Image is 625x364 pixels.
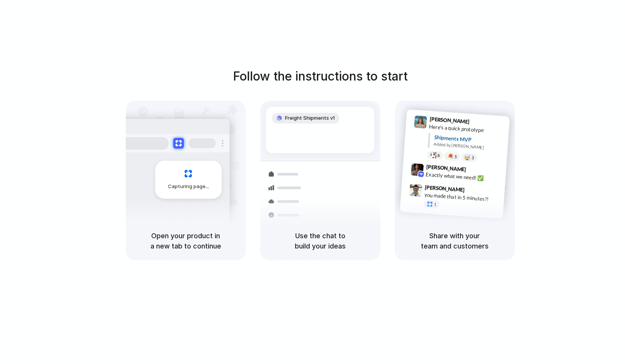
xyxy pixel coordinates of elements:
span: [PERSON_NAME] [424,183,465,194]
span: 9:47 AM [467,187,483,196]
div: 🤯 [464,155,470,160]
span: 9:42 AM [468,166,484,175]
span: [PERSON_NAME] [429,115,470,126]
span: [PERSON_NAME] [426,163,466,174]
h5: Share with your team and customers [404,231,506,251]
h5: Open your product in a new tab to continue [135,231,237,251]
div: Added by [PERSON_NAME] [434,141,503,152]
div: you made that in 5 minutes?! [424,191,500,204]
span: 1 [434,203,436,207]
span: Capturing page [168,183,210,190]
span: 8 [437,154,440,158]
h1: Follow the instructions to start [233,67,408,85]
h5: Use the chat to build your ideas [269,231,371,251]
span: 9:41 AM [472,119,487,128]
span: 3 [471,156,474,160]
div: Shipments MVP [434,133,504,146]
div: Exactly what we need! ✅ [426,170,502,183]
span: 5 [454,155,457,159]
div: Here's a quick prototype [429,123,505,136]
span: Freight Shipments v1 [285,114,335,122]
